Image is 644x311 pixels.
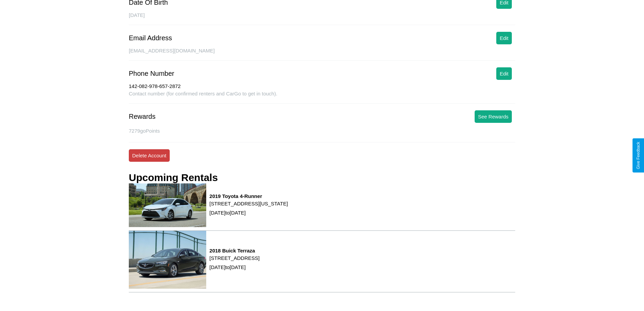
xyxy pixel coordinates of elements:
div: Give Feedback [636,142,641,169]
div: [EMAIL_ADDRESS][DOMAIN_NAME] [129,48,515,61]
div: Contact number (for confirmed renters and CarGo to get in touch). [129,91,515,104]
div: Rewards [129,113,156,120]
button: Edit [496,67,512,80]
p: 7279 goPoints [129,126,515,135]
img: rental [129,231,206,289]
div: 142-082-978-657-2872 [129,83,515,91]
div: [DATE] [129,12,515,25]
div: Email Address [129,34,172,42]
button: Delete Account [129,149,170,162]
h3: 2018 Buick Terraza [210,248,260,253]
p: [STREET_ADDRESS][US_STATE] [210,199,288,208]
p: [DATE] to [DATE] [210,208,288,217]
img: rental [129,183,206,227]
button: Edit [496,32,512,44]
p: [STREET_ADDRESS] [210,253,260,263]
h3: 2019 Toyota 4-Runner [210,193,288,199]
h3: Upcoming Rentals [129,172,218,183]
button: See Rewards [475,110,512,123]
p: [DATE] to [DATE] [210,263,260,272]
div: Phone Number [129,70,174,77]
